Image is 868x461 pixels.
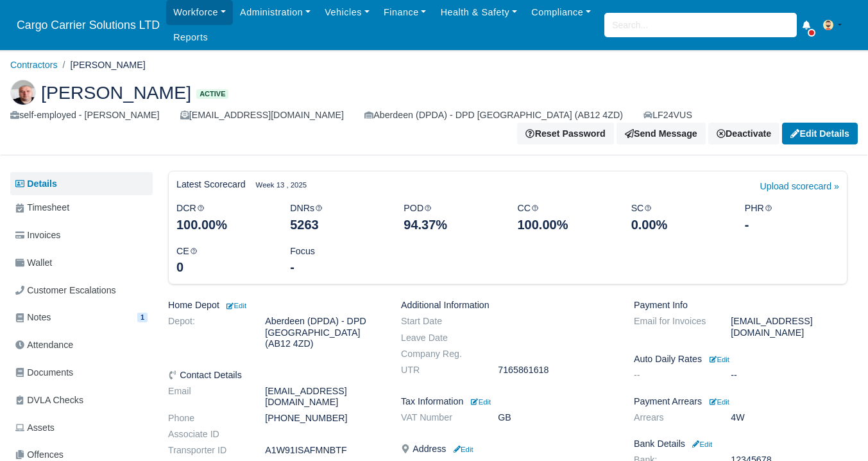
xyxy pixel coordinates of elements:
[137,313,148,322] span: 1
[15,421,55,435] span: Assets
[10,60,58,70] a: Contractors
[255,316,391,349] dd: Aberdeen (DPDA) - DPD [GEOGRAPHIC_DATA] (AB12 4ZD)
[707,396,729,406] a: Edit
[15,283,116,298] span: Customer Escalations
[488,365,624,376] dd: 7165861618
[517,216,611,234] div: 100.00%
[364,108,623,123] div: Aberdeen (DPDA) - DPD [GEOGRAPHIC_DATA] (AB12 4ZD)
[10,172,153,196] a: Details
[58,58,146,73] li: [PERSON_NAME]
[782,123,858,144] a: Edit Details
[517,123,613,144] button: Reset Password
[468,396,491,406] a: Edit
[196,89,228,99] span: Active
[622,201,735,234] div: SC
[451,446,473,453] small: Edit
[634,439,847,449] h6: Bank Details
[404,216,498,234] div: 94.37%
[604,13,797,37] input: Search...
[180,108,344,123] div: [EMAIL_ADDRESS][DOMAIN_NAME]
[634,300,847,311] h6: Payment Info
[401,396,615,407] h6: Tax Information
[760,179,839,201] a: Upload scorecard »
[10,388,153,413] a: DVLA Checks
[634,396,847,407] h6: Payment Arrears
[451,444,473,454] a: Edit
[708,123,779,144] a: Deactivate
[158,386,255,408] dt: Email
[290,216,384,234] div: 5263
[10,13,166,38] a: Cargo Carrier Solutions LTD
[15,338,73,352] span: Attendance
[10,278,153,303] a: Customer Escalations
[721,316,857,338] dd: [EMAIL_ADDRESS][DOMAIN_NAME]
[10,415,153,440] a: Assets
[255,445,391,456] dd: A1W91ISAFMNBTF
[158,429,255,440] dt: Associate ID
[10,305,153,330] a: Notes 1
[617,123,706,144] a: Send Message
[158,413,255,424] dt: Phone
[10,12,166,38] span: Cargo Carrier Solutions LTD
[690,439,712,449] a: Edit
[15,228,60,243] span: Invoices
[167,244,280,277] div: CE
[745,216,839,234] div: -
[10,223,153,248] a: Invoices
[176,216,271,234] div: 100.00%
[255,413,391,424] dd: [PHONE_NUMBER]
[401,300,615,311] h6: Additional Information
[15,365,73,380] span: Documents
[735,201,849,234] div: PHR
[391,412,488,423] dt: VAT Number
[391,349,488,360] dt: Company Reg.
[176,258,271,276] div: 0
[391,333,488,344] dt: Leave Date
[256,179,307,191] small: Week 13 , 2025
[643,108,692,123] a: LF24VUS
[166,25,215,50] a: Reports
[391,365,488,376] dt: UTR
[10,195,153,220] a: Timesheet
[710,356,729,363] small: Edit
[624,370,721,381] dt: --
[690,440,712,448] small: Edit
[10,250,153,275] a: Wallet
[624,412,721,423] dt: Arrears
[15,256,52,270] span: Wallet
[488,412,624,423] dd: GB
[394,201,507,234] div: POD
[41,83,191,101] span: [PERSON_NAME]
[168,370,382,381] h6: Contact Details
[507,201,621,234] div: CC
[710,398,729,406] small: Edit
[401,444,615,455] h6: Address
[707,354,729,364] a: Edit
[15,200,69,215] span: Timesheet
[1,69,867,155] div: Oleksander Barabash
[391,316,488,327] dt: Start Date
[176,179,246,190] h6: Latest Scorecard
[10,108,160,123] div: self-employed - [PERSON_NAME]
[804,399,868,461] iframe: Chat Widget
[631,216,726,234] div: 0.00%
[721,370,857,381] dd: --
[15,310,51,325] span: Notes
[290,258,384,276] div: -
[158,445,255,456] dt: Transporter ID
[167,201,280,234] div: DCR
[10,360,153,385] a: Documents
[10,333,153,358] a: Attendance
[721,412,857,423] dd: 4W
[255,386,391,408] dd: [EMAIL_ADDRESS][DOMAIN_NAME]
[280,244,394,277] div: Focus
[15,393,83,408] span: DVLA Checks
[225,302,246,309] small: Edit
[225,300,246,310] a: Edit
[280,201,394,234] div: DNRs
[634,354,847,365] h6: Auto Daily Rates
[471,398,491,406] small: Edit
[158,316,255,349] dt: Depot:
